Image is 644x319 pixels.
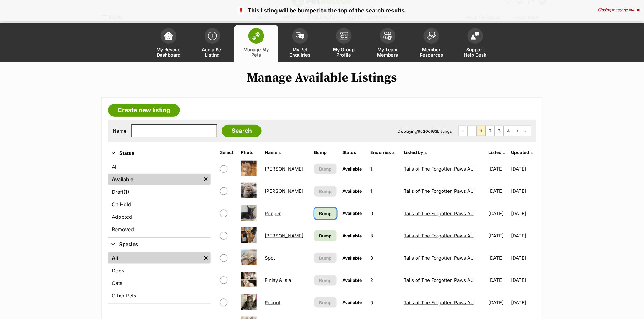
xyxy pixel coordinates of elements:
[511,292,535,313] td: [DATE]
[314,208,337,219] a: Bump
[319,277,332,284] span: Bump
[486,225,511,247] td: [DATE]
[108,149,211,157] button: Status
[368,203,401,224] td: 0
[404,300,474,306] a: Tails of The Forgotten Paws AU
[201,252,211,264] a: Remove filter
[522,126,531,136] a: Last page
[368,225,401,247] td: 3
[278,25,322,62] a: My Pet Enquiries
[598,8,640,12] div: Closing message in
[404,166,474,172] a: Tails of The Forgotten Paws AU
[632,7,635,12] span: 4
[330,47,358,57] span: My Group Profile
[511,203,535,224] td: [DATE]
[108,265,211,276] a: Dogs
[265,188,304,194] a: [PERSON_NAME]
[286,47,314,57] span: My Pet Enquiries
[319,255,332,261] span: Bump
[265,211,281,217] a: Pepper
[504,126,513,136] a: Page 4
[404,188,474,194] a: Tails of The Forgotten Paws AU
[265,300,281,306] a: Peanut
[486,126,495,136] a: Page 2
[191,25,234,62] a: Add a Pet Listing
[265,166,304,172] a: [PERSON_NAME]
[404,255,474,261] a: Tails of The Forgotten Paws AU
[366,25,410,62] a: My Team Members
[208,32,217,40] img: add-pet-listing-icon-0afa8454b4691262ce3f59096e99ab1cd57d4a30225e0717b998d2c9b9846f56.svg
[234,25,278,62] a: Manage My Pets
[511,225,535,247] td: [DATE]
[322,25,366,62] a: My Group Profile
[489,150,505,155] a: Listed
[404,211,474,217] a: Tails of The Forgotten Paws AU
[108,251,211,304] div: Species
[312,147,340,157] th: Bump
[398,129,452,134] span: Displaying to of Listings
[342,277,362,283] span: Available
[319,232,332,239] span: Bump
[410,25,453,62] a: Member Resources
[314,164,337,174] button: Bump
[108,199,211,210] a: On Hold
[314,275,337,286] button: Bump
[368,180,401,202] td: 1
[459,126,468,136] span: First page
[511,247,535,269] td: [DATE]
[383,32,392,40] img: team-members-icon-5396bd8760b3fe7c0b43da4ab00e1e3bb1a5d9ba89233759b79545d2d3fc5d0d.svg
[486,158,511,180] td: [DATE]
[423,129,428,134] strong: 20
[265,150,281,155] a: Name
[314,186,337,197] button: Bump
[147,25,191,62] a: My Rescue Dashboard
[468,126,477,136] span: Previous page
[217,147,238,157] th: Select
[201,174,211,185] a: Remove filter
[319,188,332,195] span: Bump
[265,277,291,283] a: Finlay & Isla
[222,125,262,137] input: Search
[108,241,211,249] button: Species
[368,158,401,180] td: 1
[342,255,362,261] span: Available
[241,294,257,310] img: Peanut
[319,299,332,306] span: Bump
[252,32,261,40] img: manage-my-pets-icon-02211641906a0b7f246fdf0571729dbe1e7629f14944591b6c1af311fb30b64b.svg
[486,292,511,313] td: [DATE]
[511,150,529,155] span: Updated
[108,174,201,185] a: Available
[458,126,531,136] nav: Pagination
[319,166,332,172] span: Bump
[108,252,201,264] a: All
[314,230,337,241] a: Bump
[319,210,332,217] span: Bump
[511,158,535,180] td: [DATE]
[342,188,362,194] span: Available
[417,129,419,134] strong: 1
[486,203,511,224] td: [DATE]
[6,6,638,15] p: This listing will be bumped to the top of the search results.
[314,253,337,263] button: Bump
[368,269,401,291] td: 2
[371,150,395,155] a: Enquiries
[477,126,486,136] span: Page 1
[265,233,304,239] a: [PERSON_NAME]
[113,128,126,134] label: Name
[368,247,401,269] td: 0
[511,269,535,291] td: [DATE]
[123,188,129,196] span: (1)
[489,150,502,155] span: Listed
[164,32,173,40] img: dashboard-icon-eb2f2d2d3e046f16d808141f083e7271f6b2e854fb5c12c21221c1fb7104beca.svg
[486,247,511,269] td: [DATE]
[486,180,511,202] td: [DATE]
[404,233,474,239] a: Tails of The Forgotten Paws AU
[314,297,337,308] button: Bump
[374,47,402,57] span: My Team Members
[404,277,474,283] a: Tails of The Forgotten Paws AU
[108,211,211,222] a: Adopted
[198,47,227,57] span: Add a Pet Listing
[242,47,270,57] span: Manage My Pets
[404,150,427,155] a: Listed by
[432,129,437,134] strong: 63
